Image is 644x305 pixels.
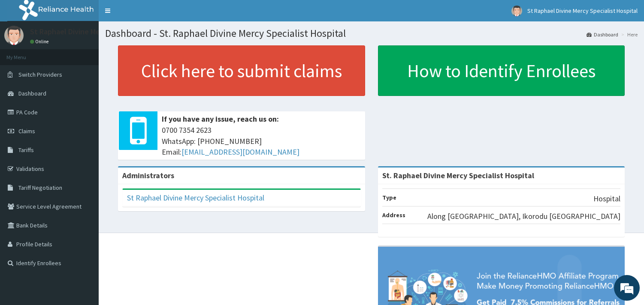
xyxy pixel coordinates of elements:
[427,211,620,222] p: Along [GEOGRAPHIC_DATA], Ikorodu [GEOGRAPHIC_DATA]
[162,125,361,158] span: 0700 7354 2623 WhatsApp: [PHONE_NUMBER] Email:
[382,170,534,180] strong: St. Raphael Divine Mercy Specialist Hospital
[162,114,279,124] b: If you have any issue, reach us on:
[18,90,46,97] span: Dashboard
[181,147,299,157] a: [EMAIL_ADDRESS][DOMAIN_NAME]
[527,7,638,15] span: St Raphael Divine Mercy Specialist Hospital
[511,6,522,16] img: User Image
[587,31,618,38] a: Dashboard
[18,71,62,78] span: Switch Providers
[18,127,35,135] span: Claims
[593,193,620,204] p: Hospital
[118,45,365,96] a: Click here to submit claims
[382,211,405,219] b: Address
[619,31,638,38] li: Here
[30,39,51,45] a: Online
[18,184,62,191] span: Tariff Negotiation
[122,170,174,180] b: Administrators
[4,26,24,45] img: User Image
[30,28,175,36] p: St Raphael Divine Mercy Specialist Hospital
[127,193,264,203] a: St Raphael Divine Mercy Specialist Hospital
[378,45,625,96] a: How to Identify Enrollees
[105,28,638,39] h1: Dashboard - St. Raphael Divine Mercy Specialist Hospital
[382,194,396,201] b: Type
[18,146,34,154] span: Tariffs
